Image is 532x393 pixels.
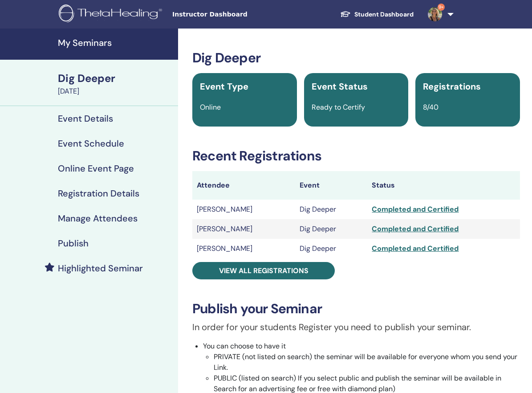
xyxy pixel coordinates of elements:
[295,219,367,239] td: Dig Deeper
[192,200,295,219] td: [PERSON_NAME]
[192,50,520,66] h3: Dig Deeper
[200,81,248,92] span: Event Type
[192,171,295,200] th: Attendee
[192,262,335,279] a: View all registrations
[340,10,351,18] img: graduation-cap-white.svg
[295,171,367,200] th: Event
[372,204,516,215] div: Completed and Certified
[372,243,516,254] div: Completed and Certified
[295,200,367,219] td: Dig Deeper
[58,71,173,86] div: Dig Deeper
[58,163,134,174] h4: Online Event Page
[214,352,520,373] li: PRIVATE (not listed on search) the seminar will be available for everyone whom you send your Link.
[58,188,139,199] h4: Registration Details
[423,102,439,112] span: 8/40
[312,102,365,112] span: Ready to Certify
[367,171,520,200] th: Status
[58,238,89,249] h4: Publish
[58,113,113,124] h4: Event Details
[192,148,520,164] h3: Recent Registrations
[192,301,520,317] h3: Publish your Seminar
[428,7,442,21] img: default.png
[59,4,165,25] img: logo.png
[58,86,173,97] div: [DATE]
[438,4,445,11] span: 9+
[423,81,481,92] span: Registrations
[333,6,421,23] a: Student Dashboard
[192,320,520,334] p: In order for your students Register you need to publish your seminar.
[58,263,143,274] h4: Highlighted Seminar
[372,224,516,234] div: Completed and Certified
[172,10,306,19] span: Instructor Dashboard
[58,37,173,48] h4: My Seminars
[312,81,368,92] span: Event Status
[295,239,367,258] td: Dig Deeper
[58,213,138,224] h4: Manage Attendees
[200,102,221,112] span: Online
[192,219,295,239] td: [PERSON_NAME]
[219,266,309,275] span: View all registrations
[192,239,295,258] td: [PERSON_NAME]
[53,71,178,97] a: Dig Deeper[DATE]
[58,138,124,149] h4: Event Schedule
